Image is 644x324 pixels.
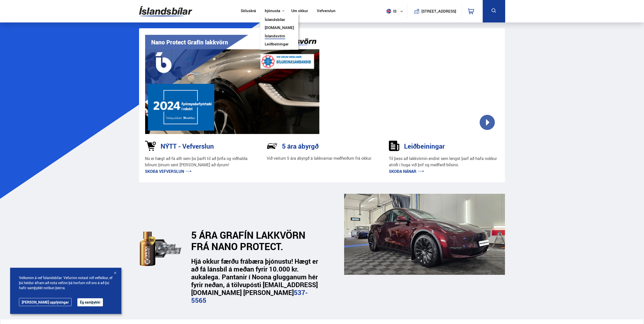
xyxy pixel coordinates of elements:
[384,4,407,19] button: is
[151,39,228,46] h1: Nano Protect Grafín lakkvörn
[265,25,294,31] a: [DOMAIN_NAME]
[4,2,19,17] button: Open LiveChat chat widget
[19,275,113,290] span: Velkomin á vef Íslandsbílar. Vefurinn notast við vefkökur, ef þú heldur áfram að nota vefinn þá h...
[191,257,318,305] strong: Hjá okkur færðu frábæra þjónustu! Hægt er að fá lánsbíl á meðan fyrir 10.000 kr. aukalega. Pantan...
[424,9,454,13] button: [STREET_ADDRESS]
[265,9,280,13] button: Þjónusta
[140,226,184,271] img: dEaiphv7RL974N41.svg
[265,42,288,47] a: Leiðbeiningar
[145,35,320,134] img: vI42ee_Copy_of_H.png
[161,142,214,150] h3: NÝTT - Vefverslun
[389,169,424,174] a: Skoða nánar
[389,141,399,151] img: sDldwouBCQTERH5k.svg
[267,155,372,161] p: Við veitum 5 ára ábyrgð á lakkvarnar meðferðum frá okkur.
[389,155,499,168] p: Til þess að lakkvörnin endist sem lengst þarf að hafa nokkur atriði í huga við þrif og meðferð bí...
[410,4,459,18] a: [STREET_ADDRESS]
[191,229,317,252] h2: 5 ÁRA GRAFÍN LAKKVÖRN FRÁ NANO PROTECT.
[317,9,336,14] a: Vefverslun
[291,9,308,14] a: Um okkur
[145,169,192,174] a: Skoða vefverslun
[265,17,285,23] a: Íslandsbílar
[404,142,445,150] h3: Leiðbeiningar
[344,194,505,275] img: _cQ-aqdHU9moQQvH.png
[191,288,308,305] a: 537-5565
[386,9,391,14] img: svg+xml;base64,PHN2ZyB4bWxucz0iaHR0cDovL3d3dy53My5vcmcvMjAwMC9zdmciIHdpZHRoPSI1MTIiIGhlaWdodD0iNT...
[139,3,192,19] img: G0Ugv5HjCgRt.svg
[267,141,277,151] img: NP-R9RrMhXQFCiaa.svg
[145,155,255,168] p: Nú er hægt að fá allt sem þú þarft til að þrífa og viðhalda bílnum þínum sent [PERSON_NAME] að dy...
[282,142,319,150] h3: 5 ára ábyrgð
[241,9,256,14] a: Söluskrá
[145,141,156,151] img: 1kVRZhkadjUD8HsE.svg
[77,298,103,306] button: Ég samþykki
[265,34,285,39] a: Íslandsvörn
[384,9,397,14] span: is
[19,298,72,306] a: [PERSON_NAME] upplýsingar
